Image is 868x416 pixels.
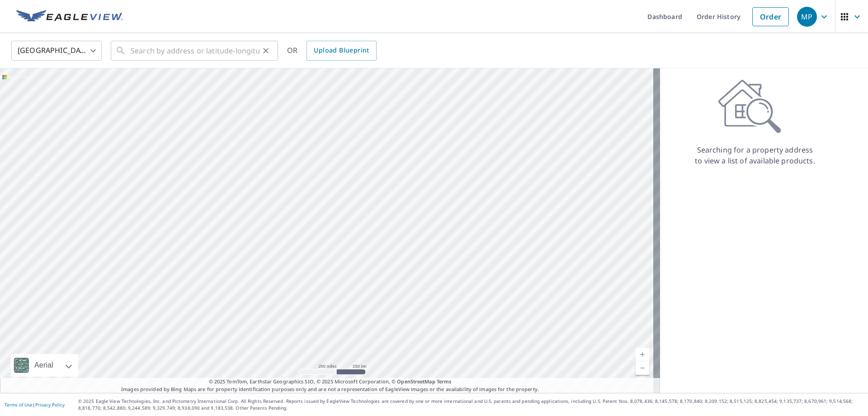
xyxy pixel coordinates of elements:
[307,41,376,61] a: Upload Blueprint
[16,10,123,24] img: EV Logo
[209,378,452,386] span: © 2025 TomTom, Earthstar Geographics SIO, © 2025 Microsoft Corporation, ©
[259,44,272,57] button: Clear
[636,361,649,375] a: Current Level 5, Zoom Out
[35,402,65,408] a: Privacy Policy
[752,7,789,26] a: Order
[437,378,452,385] a: Terms
[11,38,102,63] div: [GEOGRAPHIC_DATA]
[5,402,65,407] p: |
[5,402,33,408] a: Terms of Use
[314,45,369,56] span: Upload Blueprint
[131,38,259,63] input: Search by address or latitude-longitude
[694,144,816,166] p: Searching for a property address to view a list of available products.
[636,348,649,361] a: Current Level 5, Zoom In
[11,354,78,377] div: Aerial
[78,398,863,411] p: © 2025 Eagle View Technologies, Inc. and Pictometry International Corp. All Rights Reserved. Repo...
[287,41,377,61] div: OR
[397,378,435,385] a: OpenStreetMap
[32,354,56,377] div: Aerial
[797,7,817,27] div: MP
